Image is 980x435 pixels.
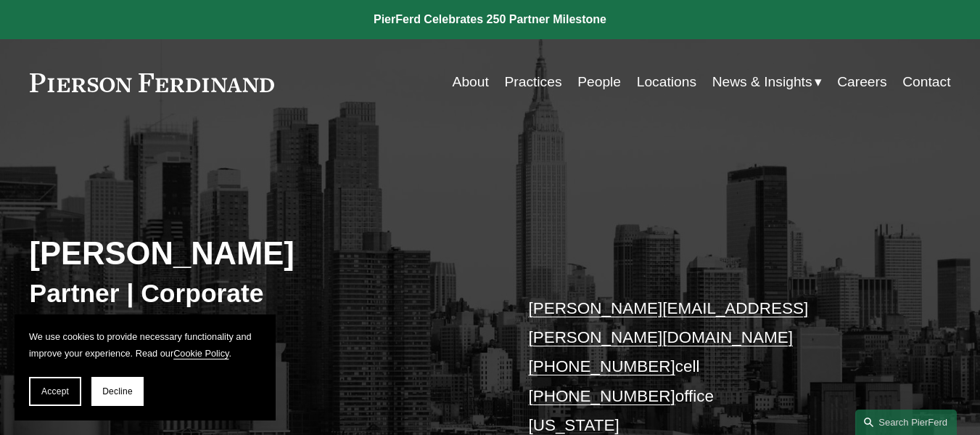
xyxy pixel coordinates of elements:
[173,348,228,359] a: Cookie Policy
[30,235,490,273] h2: [PERSON_NAME]
[528,387,675,405] a: [PHONE_NUMBER]
[577,68,621,96] a: People
[528,357,675,375] a: [PHONE_NUMBER]
[528,299,808,346] a: [PERSON_NAME][EMAIL_ADDRESS][PERSON_NAME][DOMAIN_NAME]
[15,314,276,420] section: Cookie banner
[30,278,490,310] h3: Partner | Corporate
[712,70,812,95] span: News & Insights
[504,68,561,96] a: Practices
[41,386,69,397] span: Accept
[855,410,957,435] a: Search this site
[637,68,696,96] a: Locations
[102,386,133,397] span: Decline
[29,329,261,362] p: We use cookies to provide necessary functionality and improve your experience. Read our .
[837,68,886,96] a: Careers
[29,377,81,406] button: Accept
[91,377,144,406] button: Decline
[712,68,822,96] a: folder dropdown
[453,68,489,96] a: About
[902,68,950,96] a: Contact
